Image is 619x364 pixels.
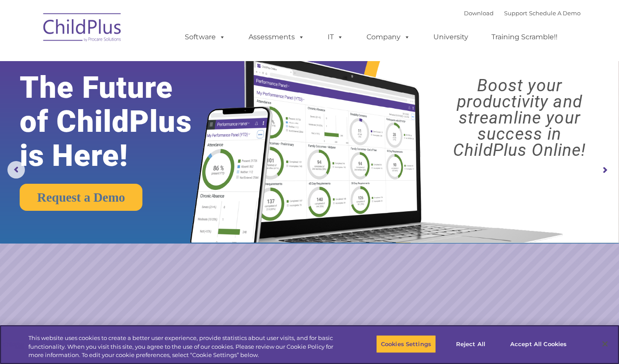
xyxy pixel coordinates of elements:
button: Reject All [443,335,498,353]
a: Company [358,28,419,46]
span: Phone number [121,93,159,100]
span: Last name [121,58,148,64]
font: | [464,10,581,17]
button: Close [595,334,615,354]
a: Software [176,28,234,46]
rs-layer: Boost your productivity and streamline your success in ChildPlus Online! [428,78,612,158]
a: IT [319,28,352,46]
a: Schedule A Demo [529,10,581,17]
a: Support [504,10,527,17]
a: Assessments [240,28,313,46]
a: Training Scramble!! [483,28,566,46]
button: Accept All Cookies [505,335,571,353]
img: ChildPlus by Procare Solutions [39,7,126,51]
button: Cookies Settings [376,335,436,353]
a: Request a Demo [20,184,142,211]
a: University [425,28,477,46]
a: Download [464,10,494,17]
rs-layer: The Future of ChildPlus is Here! [20,71,218,173]
div: This website uses cookies to create a better user experience, provide statistics about user visit... [28,334,340,360]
